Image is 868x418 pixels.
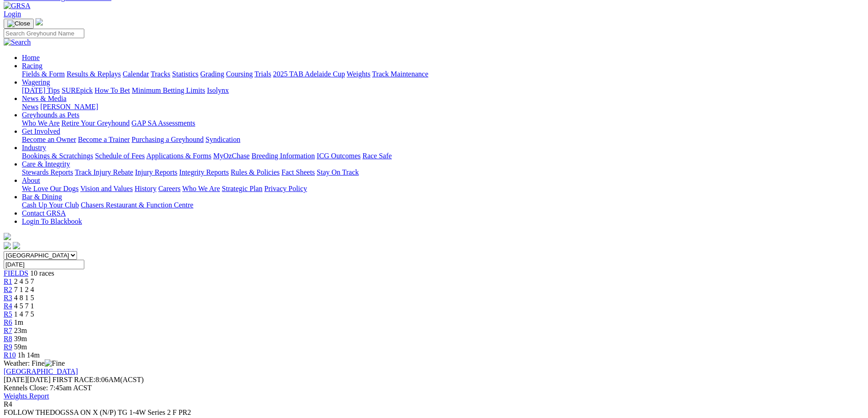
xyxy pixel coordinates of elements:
[22,70,65,78] a: Fields & Form
[4,318,12,326] a: R6
[4,359,65,367] span: Weather: Fine
[4,277,12,285] span: R1
[146,152,211,160] a: Applications & Forms
[264,185,307,192] a: Privacy Policy
[4,294,12,302] a: R3
[4,384,864,392] div: Kennels Close: 7:45am ACST
[134,185,156,192] a: History
[4,376,27,383] span: [DATE]
[78,136,130,143] a: Become a Trainer
[317,168,359,176] a: Stay On Track
[205,136,240,143] a: Syndication
[22,201,79,209] a: Cash Up Your Club
[4,343,12,351] a: R9
[4,376,51,383] span: [DATE]
[62,86,92,94] a: SUREpick
[22,144,46,151] a: Industry
[22,119,864,127] div: Greyhounds as Pets
[22,193,62,201] a: Bar & Dining
[4,286,12,293] a: R2
[182,185,220,192] a: Who We Are
[95,86,130,94] a: How To Bet
[4,233,11,240] img: logo-grsa-white.png
[226,70,253,78] a: Coursing
[22,185,78,192] a: We Love Our Dogs
[81,201,193,209] a: Chasers Restaurant & Function Centre
[4,327,12,334] a: R7
[135,168,177,176] a: Injury Reports
[22,152,864,160] div: Industry
[207,86,229,94] a: Isolynx
[4,269,28,277] a: FIELDS
[22,176,40,184] a: About
[4,351,16,359] a: R10
[22,152,93,160] a: Bookings & Scratchings
[213,152,250,160] a: MyOzChase
[222,185,262,192] a: Strategic Plan
[132,86,205,94] a: Minimum Betting Limits
[22,136,76,143] a: Become an Owner
[22,209,66,217] a: Contact GRSA
[123,70,149,78] a: Calendar
[30,269,54,277] span: 10 races
[179,168,229,176] a: Integrity Reports
[95,152,144,160] a: Schedule of Fees
[22,103,864,111] div: News & Media
[52,376,95,383] span: FIRST RACE:
[22,78,50,86] a: Wagering
[14,335,27,342] span: 39m
[132,119,195,127] a: GAP SA Assessments
[67,70,121,78] a: Results & Replays
[14,343,27,351] span: 59m
[372,70,428,78] a: Track Maintenance
[22,217,82,225] a: Login To Blackbook
[273,70,345,78] a: 2025 TAB Adelaide Cup
[7,20,30,27] img: Close
[22,127,60,135] a: Get Involved
[80,185,133,192] a: Vision and Values
[4,242,11,249] img: facebook.svg
[4,302,12,310] a: R4
[22,201,864,209] div: Bar & Dining
[14,318,23,326] span: 1m
[158,185,180,192] a: Careers
[22,111,79,119] a: Greyhounds as Pets
[151,70,170,78] a: Tracks
[22,95,67,102] a: News & Media
[282,168,315,176] a: Fact Sheets
[13,242,20,249] img: twitter.svg
[22,86,864,95] div: Wagering
[22,160,70,168] a: Care & Integrity
[4,29,84,38] input: Search
[45,359,65,368] img: Fine
[22,168,73,176] a: Stewards Reports
[4,38,31,46] img: Search
[4,310,12,318] a: R5
[18,351,40,359] span: 1h 14m
[40,103,98,111] a: [PERSON_NAME]
[4,400,12,408] span: R4
[36,18,43,25] img: logo-grsa-white.png
[132,136,204,143] a: Purchasing a Greyhound
[362,152,391,160] a: Race Safe
[4,392,49,400] a: Weights Report
[252,152,315,160] a: Breeding Information
[4,10,21,18] a: Login
[14,310,34,318] span: 1 4 7 5
[14,327,27,334] span: 23m
[52,376,144,383] span: 8:06AM(ACST)
[347,70,370,78] a: Weights
[75,168,133,176] a: Track Injury Rebate
[22,119,60,127] a: Who We Are
[4,335,12,342] a: R8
